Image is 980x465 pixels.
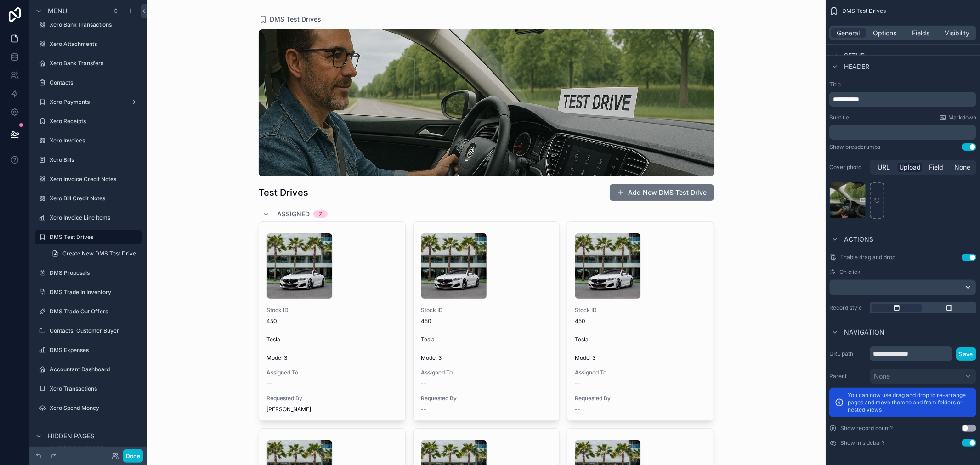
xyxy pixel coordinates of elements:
span: DMS Test Drives [842,7,886,15]
span: Tesla [575,336,589,343]
span: General [837,28,860,38]
a: Xero Payments [35,95,142,109]
label: Record style [829,304,866,312]
span: Options [873,28,896,38]
a: Xero Invoice Line Items [35,210,142,225]
span: Assigned [277,210,310,219]
label: Xero Invoices [50,137,140,144]
div: Show breadcrumbs [829,143,880,151]
label: Xero Transactions [50,385,140,392]
span: 450 [575,318,706,325]
span: -- [421,380,426,387]
h1: Test Drives [259,186,308,199]
span: Requested By [575,395,706,402]
span: Hidden pages [48,431,95,441]
span: -- [421,406,426,413]
div: 7 [319,210,322,218]
span: 450 [421,318,552,325]
a: Create New DMS Test Drive [46,246,142,261]
span: Assigned To [266,369,398,376]
label: Subtitle [829,114,849,121]
a: Xero Receive Money [35,420,142,435]
label: Xero Payments [50,98,127,106]
span: -- [266,380,272,387]
a: DMS Test Drives [35,230,142,244]
a: Xero Bank Transfers [35,56,142,71]
span: Actions [844,235,873,244]
label: Xero Invoice Line Items [50,214,140,221]
span: Tesla [421,336,435,343]
label: Xero Bank Transfers [50,60,140,67]
label: Xero Receive Money [50,424,140,431]
span: Fields [912,28,930,38]
label: Parent [829,373,866,380]
a: Xero Invoice Credit Notes [35,172,142,187]
label: Contacts: Customer Buyer [50,327,140,335]
a: Xero Invoices [35,133,142,148]
a: DMS Trade Out Offers [35,304,142,319]
a: DMS Proposals [35,266,142,280]
span: [PERSON_NAME] [266,406,398,413]
div: scrollable content [829,92,976,107]
span: Stock ID [421,306,552,314]
a: Xero Bills [35,153,142,167]
label: Xero Receipts [50,118,140,125]
span: Markdown [948,114,976,121]
a: Contacts: Customer Buyer [35,323,142,338]
span: Enable drag and drop [840,254,895,261]
a: Stock ID450TeslaModel 3Assigned To--Requested By-- [413,221,560,421]
label: DMS Test Drives [50,233,136,241]
span: Model 3 [421,354,442,362]
span: Requested By [266,395,398,402]
label: DMS Trade In Inventory [50,289,140,296]
label: DMS Expenses [50,346,140,354]
span: Field [929,163,943,172]
span: URL [878,163,890,172]
span: Requested By [421,395,552,402]
label: Xero Bank Transactions [50,21,140,28]
p: You can now use drag and drop to re-arrange pages and move them to and from folders or nested views [848,391,971,414]
a: Xero Bank Transactions [35,17,142,32]
span: -- [575,380,580,387]
label: DMS Proposals [50,269,140,277]
span: Model 3 [575,354,595,362]
a: DMS Test Drives [259,15,321,24]
button: None [870,369,976,384]
button: Save [956,347,976,361]
span: Model 3 [266,354,287,362]
span: DMS Test Drives [270,15,321,24]
label: Xero Bills [50,156,140,164]
label: URL path [829,350,866,357]
a: Xero Bill Credit Notes [35,191,142,206]
span: Assigned To [575,369,706,376]
label: Title [829,81,976,88]
button: Done [123,449,143,463]
button: Add New DMS Test Drive [610,184,714,201]
label: Xero Invoice Credit Notes [50,176,140,183]
span: Assigned To [421,369,552,376]
span: None [874,372,890,381]
a: Xero Transactions [35,381,142,396]
span: Stock ID [266,306,398,314]
a: Accountant Dashboard [35,362,142,377]
a: DMS Trade In Inventory [35,285,142,300]
span: 450 [266,318,398,325]
span: Menu [48,6,67,16]
a: Contacts [35,75,142,90]
span: Stock ID [575,306,706,314]
a: DMS Expenses [35,343,142,357]
span: Tesla [266,336,280,343]
a: Stock ID450TeslaModel 3Assigned To--Requested By[PERSON_NAME] [259,221,406,421]
span: On click [839,268,861,276]
label: Show record count? [840,425,893,432]
label: Xero Attachments [50,40,140,48]
label: Contacts [50,79,140,86]
span: None [954,163,970,172]
label: Show in sidebar? [840,439,884,447]
div: scrollable content [829,125,976,140]
a: Xero Spend Money [35,401,142,415]
a: Markdown [939,114,976,121]
span: Header [844,62,869,71]
span: Setup [844,51,865,60]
